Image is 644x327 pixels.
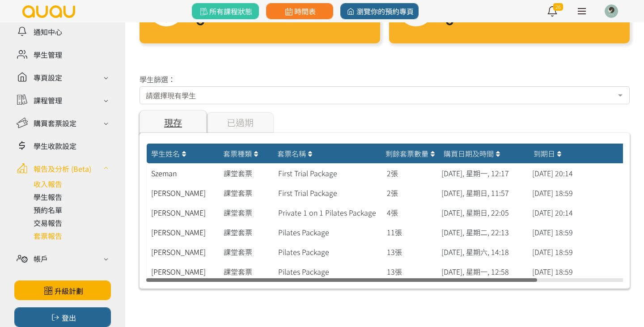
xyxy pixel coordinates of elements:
[528,163,619,183] div: [DATE] 20:14
[437,242,528,262] div: [DATE], 星期六, 14:18
[34,253,48,264] div: 帳戶
[224,246,252,257] div: 課堂套票
[387,207,398,218] div: 4張
[345,6,414,17] span: 瀏覽你的預約專頁
[224,187,252,198] div: 課堂套票
[140,74,630,85] div: 學生篩選：
[34,118,76,128] div: 購買套票設定
[278,168,337,178] div: First Trial Package
[224,207,252,218] div: 課堂套票
[444,148,525,159] div: 購買日期及時間
[437,163,528,183] div: [DATE], 星期一, 12:17
[146,89,196,101] span: 請選擇現有學生
[528,262,619,281] div: [DATE] 18:59
[198,6,252,17] span: 所有課程狀態
[278,227,329,238] div: Pilates Package
[437,203,528,222] div: [DATE], 星期日, 22:05
[387,187,398,198] div: 2張
[151,148,214,159] div: 學生姓名
[386,148,435,159] div: 剩餘套票數量
[151,227,206,238] a: [PERSON_NAME]
[387,246,402,257] div: 13張
[223,148,268,159] div: 套票種類
[224,227,252,238] div: 課堂套票
[437,262,528,281] div: [DATE], 星期一, 12:58
[340,3,419,19] a: 瀏覽你的預約專頁
[34,163,91,174] div: 報告及分析 (Beta)
[207,112,274,133] div: 已過期
[224,266,252,277] div: 課堂套票
[34,95,62,106] div: 課程管理
[14,280,111,300] a: 升級計劃
[278,207,376,218] div: Private 1 on 1 Pilates Package
[34,72,62,83] div: 專頁設定
[277,148,377,159] div: 套票名稱
[278,266,329,277] div: Pilates Package
[278,246,329,257] div: Pilates Package
[528,222,619,242] div: [DATE] 18:59
[387,168,398,178] div: 2張
[528,203,619,222] div: [DATE] 20:14
[151,266,206,277] a: [PERSON_NAME]
[437,222,528,242] div: [DATE], 星期二, 22:13
[151,246,206,257] a: [PERSON_NAME]
[21,5,76,18] img: logo.svg
[528,242,619,262] div: [DATE] 18:59
[534,148,614,159] div: 到期日
[528,183,619,203] div: [DATE] 18:59
[14,307,111,327] button: 登出
[387,227,402,238] div: 11張
[192,3,259,19] a: 所有課程狀態
[553,3,563,11] span: 26
[278,187,337,198] div: First Trial Package
[151,207,206,218] a: [PERSON_NAME]
[437,183,528,203] div: [DATE], 星期日, 11:57
[283,6,316,17] span: 時間表
[151,187,206,198] a: [PERSON_NAME]
[140,110,207,133] div: 現存
[266,3,333,19] a: 時間表
[224,168,252,178] div: 課堂套票
[387,266,402,277] div: 13張
[151,168,177,178] a: Szeman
